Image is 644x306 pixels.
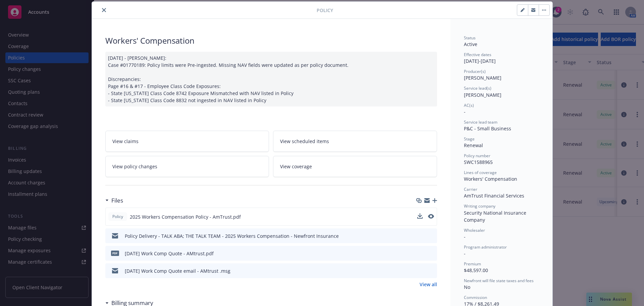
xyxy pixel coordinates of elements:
[280,163,312,170] span: View coverage
[464,108,466,115] span: -
[464,35,476,41] span: Status
[464,170,497,175] span: Lines of coverage
[280,138,329,145] span: View scheduled items
[464,119,497,125] span: Service lead team
[464,278,534,283] span: Newfront will file state taxes and fees
[418,232,423,239] button: download file
[417,213,423,220] button: download file
[464,85,491,91] span: Service lead(s)
[428,213,434,220] button: preview file
[464,41,477,47] span: Active
[317,7,333,14] span: Policy
[464,233,466,240] span: -
[464,250,466,257] span: -
[464,75,501,81] span: [PERSON_NAME]
[105,131,269,152] a: View claims
[464,153,490,159] span: Policy number
[464,203,495,209] span: Writing company
[112,138,139,145] span: View claims
[464,92,501,98] span: [PERSON_NAME]
[130,213,241,220] span: 2025 Workers Compensation Policy - AmTrust.pdf
[464,52,491,57] span: Effective dates
[464,261,481,267] span: Premium
[111,214,124,220] span: Policy
[100,6,108,14] button: close
[105,156,269,177] a: View policy changes
[464,142,483,148] span: Renewal
[464,192,524,199] span: AmTrust Financial Services
[105,196,123,205] div: Files
[464,136,475,142] span: Stage
[464,186,477,192] span: Carrier
[125,267,230,274] div: [DATE] Work Comp Quote email - AMtrust .msg
[420,281,437,288] a: View all
[112,163,157,170] span: View policy changes
[418,250,423,257] button: download file
[105,35,437,46] div: Workers' Compensation
[464,295,487,300] span: Commission
[125,250,214,257] div: [DATE] Work Comp Quote - AMtrust.pdf
[105,52,437,106] div: [DATE] - [PERSON_NAME]: Case #01770189: Policy limits were Pre-ingested. Missing NAV fields were ...
[428,214,434,219] button: preview file
[125,232,339,239] div: Policy Delivery - TALK ABA; THE TALK TEAM - 2025 Workers Compensation - Newfront Insurance
[464,102,474,108] span: AC(s)
[417,213,423,219] button: download file
[464,125,511,132] span: P&C - Small Business
[464,227,485,233] span: Wholesaler
[464,284,470,290] span: No
[464,175,539,182] div: Workers' Compensation
[111,251,119,256] span: pdf
[464,52,539,64] div: [DATE] - [DATE]
[464,267,488,273] span: $48,597.00
[273,131,437,152] a: View scheduled items
[464,210,528,223] span: Security National Insurance Company
[464,244,507,250] span: Program administrator
[428,232,434,239] button: preview file
[428,250,434,257] button: preview file
[111,196,123,205] h3: Files
[428,267,434,274] button: preview file
[464,69,486,74] span: Producer(s)
[464,159,493,165] span: SWC1588965
[418,267,423,274] button: download file
[273,156,437,177] a: View coverage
